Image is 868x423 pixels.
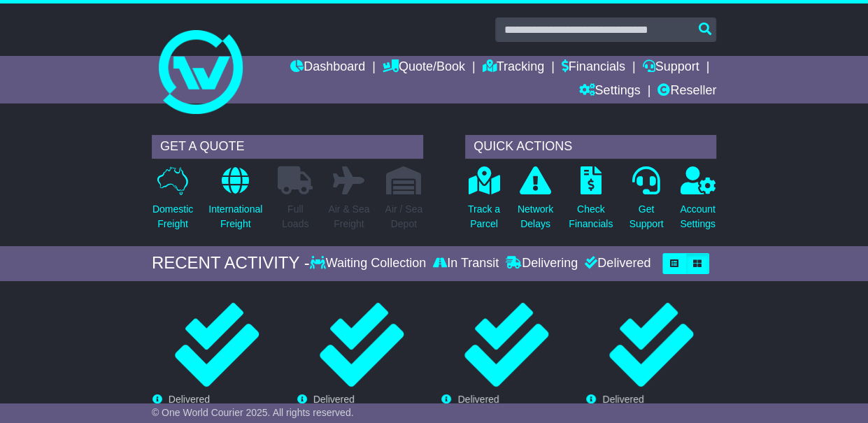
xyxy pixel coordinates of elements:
div: Delivering [502,256,581,271]
a: GetSupport [628,166,664,239]
p: Account Settings [680,202,716,231]
a: Track aParcel [467,166,501,239]
span: Delivered [169,394,210,405]
a: Reseller [657,80,716,103]
span: Delivered [313,394,355,405]
div: RECENT ACTIVITY - [152,253,310,273]
div: GET A QUOTE [152,135,423,159]
p: Check Financials [569,202,613,231]
div: QUICK ACTIONS [465,135,716,159]
a: Quote/Book [383,56,465,80]
a: Dashboard [290,56,365,80]
p: Air & Sea Freight [328,202,369,231]
p: Get Support [629,202,663,231]
span: Delivered [602,394,643,405]
div: Delivered [581,256,650,271]
a: InternationalFreight [208,166,263,239]
p: Network Delays [518,202,553,231]
p: Air / Sea Depot [385,202,422,231]
p: International Freight [208,202,262,231]
a: Tracking [483,56,544,80]
a: CheckFinancials [568,166,613,239]
a: Financials [562,56,625,80]
p: Full Loads [278,202,313,231]
span: © One World Courier 2025. All rights reserved. [152,407,354,418]
span: Delivered [457,394,499,405]
a: NetworkDelays [517,166,554,239]
a: DomesticFreight [152,166,194,239]
div: Waiting Collection [310,256,429,271]
div: In Transit [429,256,502,271]
p: Domestic Freight [152,202,193,231]
a: Settings [578,80,640,103]
p: Track a Parcel [468,202,500,231]
a: AccountSettings [679,166,716,239]
a: Support [642,56,699,80]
